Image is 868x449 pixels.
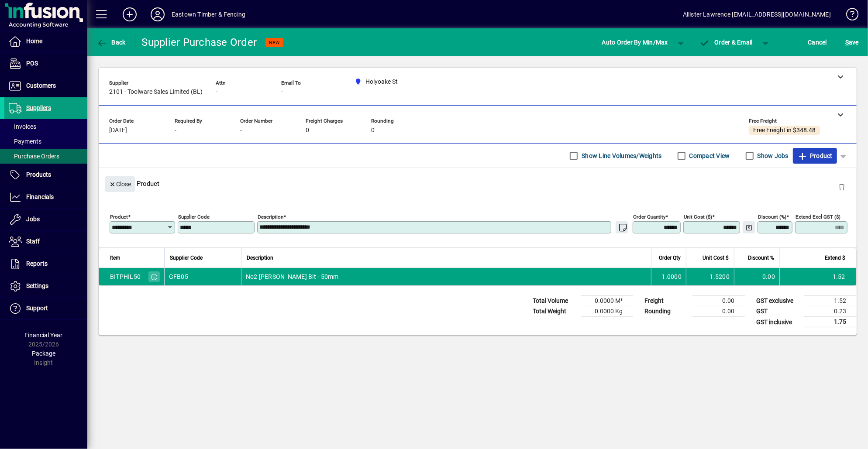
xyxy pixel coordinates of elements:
div: BITPHIL50 [110,272,141,281]
span: - [240,127,242,134]
a: Staff [4,231,87,253]
td: GST exclusive [752,296,804,306]
button: Close [105,176,135,192]
span: Invoices [9,123,36,130]
mat-label: Unit Cost ($) [684,214,712,220]
app-page-header-button: Back [87,34,135,50]
td: Total Volume [528,296,581,306]
span: Support [26,305,48,312]
span: ave [845,35,859,49]
button: Change Price Levels [743,221,755,233]
td: 1.75 [804,317,857,328]
mat-label: Discount (%) [758,214,786,220]
span: Extend $ [825,253,845,263]
span: Supplier Code [170,253,203,263]
span: Order Qty [659,253,681,263]
button: Back [94,34,128,50]
span: NEW [269,40,280,45]
span: - [281,89,283,96]
span: - [175,127,176,134]
mat-label: Order Quantity [633,214,665,220]
span: Financials [26,193,54,200]
span: Payments [9,138,41,145]
td: GST inclusive [752,317,804,328]
td: 0.0000 Kg [581,306,633,317]
a: Jobs [4,209,87,230]
a: Home [4,31,87,52]
td: 1.52 [804,296,857,306]
span: S [845,39,849,46]
td: 0.00 [734,268,779,285]
a: Knowledge Base [840,2,857,30]
span: Settings [26,282,48,289]
button: Delete [831,176,852,197]
a: Payments [4,134,87,149]
span: Reports [26,260,48,267]
td: 0.23 [804,306,857,317]
app-page-header-button: Delete [831,183,852,191]
a: POS [4,53,87,75]
mat-label: Product [110,214,128,220]
mat-label: Extend excl GST ($) [796,214,840,220]
td: 1.52 [779,268,856,285]
span: Back [96,39,126,46]
button: Order & Email [695,34,757,50]
td: Total Weight [528,306,581,317]
span: Close [109,177,131,192]
mat-label: Supplier Code [178,214,210,220]
td: GFB05 [164,268,241,285]
td: Rounding [640,306,692,317]
button: Auto Order By Min/Max [598,34,672,50]
button: Add [116,7,144,22]
span: Free Freight in $348.48 [753,127,816,134]
a: Reports [4,253,87,275]
span: 0 [371,127,375,134]
span: Home [26,38,42,45]
span: Product [797,149,833,163]
span: No2 [PERSON_NAME] Bit - 50mm [246,272,339,281]
span: Discount % [748,253,774,263]
span: Jobs [26,216,40,223]
div: Supplier Purchase Order [142,35,257,49]
label: Show Jobs [756,151,789,160]
span: Customers [26,82,56,89]
span: - [216,89,217,96]
td: 0.0000 M³ [581,296,633,306]
button: Cancel [806,34,830,50]
a: Settings [4,275,87,297]
div: Allister Lawrence [EMAIL_ADDRESS][DOMAIN_NAME] [683,7,831,21]
a: Invoices [4,119,87,134]
span: Item [110,253,121,263]
a: Purchase Orders [4,149,87,164]
td: 1.0000 [651,268,686,285]
span: Description [247,253,273,263]
button: Product [793,148,837,164]
td: 0.00 [692,306,745,317]
span: Unit Cost $ [703,253,729,263]
div: Product [99,168,857,199]
span: Products [26,171,51,178]
a: Customers [4,75,87,97]
td: GST [752,306,804,317]
button: Save [843,34,861,50]
label: Compact View [688,151,730,160]
span: Suppliers [26,104,51,111]
td: Freight [640,296,692,306]
a: Financials [4,186,87,208]
span: 2101 - Toolware Sales Limited (BL) [109,89,203,96]
td: 0.00 [692,296,745,306]
a: Support [4,298,87,319]
span: Package [32,350,55,357]
span: Purchase Orders [9,153,59,160]
app-page-header-button: Close [103,180,137,188]
label: Show Line Volumes/Weights [580,151,661,160]
span: POS [26,60,38,67]
mat-label: Description [258,214,283,220]
span: Cancel [808,35,827,49]
span: Auto Order By Min/Max [602,35,668,49]
span: Financial Year [25,332,63,339]
td: 1.5200 [686,268,734,285]
span: Staff [26,238,40,245]
button: Profile [144,7,172,22]
a: Products [4,164,87,186]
